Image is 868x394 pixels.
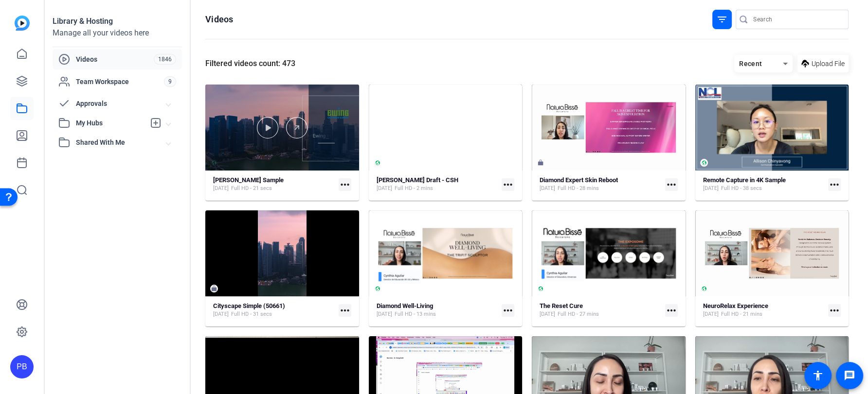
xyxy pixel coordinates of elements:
span: My Hubs [76,118,145,128]
a: [PERSON_NAME] Sample[DATE]Full HD - 21 secs [213,176,335,192]
a: Diamond Expert Skin Reboot[DATE]Full HD - 28 mins [540,176,661,192]
strong: [PERSON_NAME] Draft - CSH [377,176,458,184]
span: Videos [76,54,154,64]
span: Shared With Me [76,137,166,148]
h1: Videos [205,14,233,25]
a: [PERSON_NAME] Draft - CSH[DATE]Full HD - 2 mins [377,176,498,192]
mat-icon: message [844,370,855,381]
strong: Cityscape Simple (50661) [213,302,285,309]
strong: Diamond Expert Skin Reboot [540,176,618,184]
mat-icon: more_horiz [339,178,351,191]
mat-icon: more_horiz [665,178,678,191]
mat-expansion-panel-header: My Hubs [53,113,182,133]
span: Full HD - 27 mins [558,310,599,318]
a: Diamond Well-Living[DATE]Full HD - 13 mins [377,302,498,318]
strong: Remote Capture in 4K Sample [703,176,786,184]
span: Full HD - 38 secs [721,185,762,192]
a: The Reset Cure[DATE]Full HD - 27 mins [540,302,661,318]
a: Cityscape Simple (50661)[DATE]Full HD - 31 secs [213,302,335,318]
span: Full HD - 21 secs [231,185,272,192]
span: Full HD - 13 mins [395,310,436,318]
span: [DATE] [540,310,555,318]
img: blue-gradient.svg [15,16,30,31]
span: [DATE] [377,185,392,192]
span: Recent [739,60,762,68]
span: Upload File [812,59,845,69]
span: Full HD - 2 mins [395,185,433,192]
span: 9 [164,76,176,87]
mat-icon: more_horiz [339,304,351,317]
div: Manage all your videos here [53,27,182,39]
span: Full HD - 21 mins [721,310,762,318]
span: Team Workspace [76,77,164,86]
span: [DATE] [703,185,719,192]
div: Library & Hosting [53,16,182,27]
mat-icon: more_horiz [665,304,678,317]
span: Full HD - 28 mins [558,185,599,192]
strong: Diamond Well-Living [377,302,433,309]
strong: [PERSON_NAME] Sample [213,176,284,184]
span: 1846 [154,54,176,65]
a: Remote Capture in 4K Sample[DATE]Full HD - 38 secs [703,176,825,192]
span: [DATE] [213,185,229,192]
mat-icon: more_horiz [502,178,514,191]
button: Upload File [797,55,849,72]
mat-expansion-panel-header: Approvals [53,94,182,113]
span: [DATE] [377,310,392,318]
strong: NeuroRelax Experience [703,302,768,309]
span: Full HD - 31 secs [231,310,272,318]
span: [DATE] [213,310,229,318]
mat-icon: more_horiz [502,304,514,317]
mat-icon: accessibility [812,370,824,381]
div: Filtered videos count: 473 [205,58,295,69]
strong: The Reset Cure [540,302,583,309]
div: PB [10,355,34,378]
a: NeuroRelax Experience[DATE]Full HD - 21 mins [703,302,825,318]
span: [DATE] [540,185,555,192]
span: [DATE] [703,310,719,318]
mat-icon: more_horiz [828,178,841,191]
mat-icon: more_horiz [828,304,841,317]
span: Approvals [76,99,166,109]
mat-icon: filter_list [716,14,728,25]
input: Search [753,14,841,25]
mat-expansion-panel-header: Shared With Me [53,133,182,152]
